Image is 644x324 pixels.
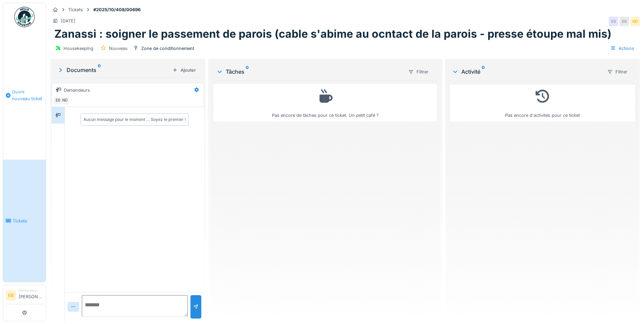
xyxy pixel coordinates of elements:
sup: 0 [98,66,101,74]
div: ND [60,96,70,105]
li: [PERSON_NAME] [19,288,43,303]
div: Aucun message pour le moment … Soyez le premier ! [84,116,186,123]
div: Filtrer [604,67,630,77]
div: Demandeur [19,288,43,293]
div: Tâches [216,68,403,76]
div: Tickets [68,6,83,13]
div: Housekeeping [63,45,93,52]
div: Nouveau [109,45,128,52]
a: Tickets [3,160,46,282]
div: Documents [57,66,170,74]
div: Pas encore d'activités pour ce ticket [454,87,631,119]
span: Ouvrir nouveau ticket [12,89,43,102]
strong: #2025/10/408/00696 [91,6,143,13]
span: Tickets [13,218,43,224]
div: Ajouter [170,66,199,75]
div: [DATE] [61,18,75,24]
a: Ouvrir nouveau ticket [3,31,46,160]
div: EB [620,17,629,26]
div: Actions [607,43,637,53]
li: EB [6,290,16,301]
sup: 0 [246,68,249,76]
img: Badge_color-CXgf-gQk.svg [14,7,35,27]
sup: 0 [482,68,485,76]
div: Filtrer [405,67,431,77]
div: ND [630,17,640,26]
div: Demandeurs [64,87,90,93]
div: Pas encore de tâches pour ce ticket. Un petit café ? [218,87,433,119]
div: Zone de conditionnement [141,45,194,52]
a: EB Demandeur[PERSON_NAME] [6,288,43,304]
h1: Zanassi : soigner le passement de parois (cable s'abime au ocntact de la parois - presse étoupe m... [54,28,611,40]
div: EB [609,17,618,26]
div: EB [53,96,63,105]
div: Activité [452,68,602,76]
